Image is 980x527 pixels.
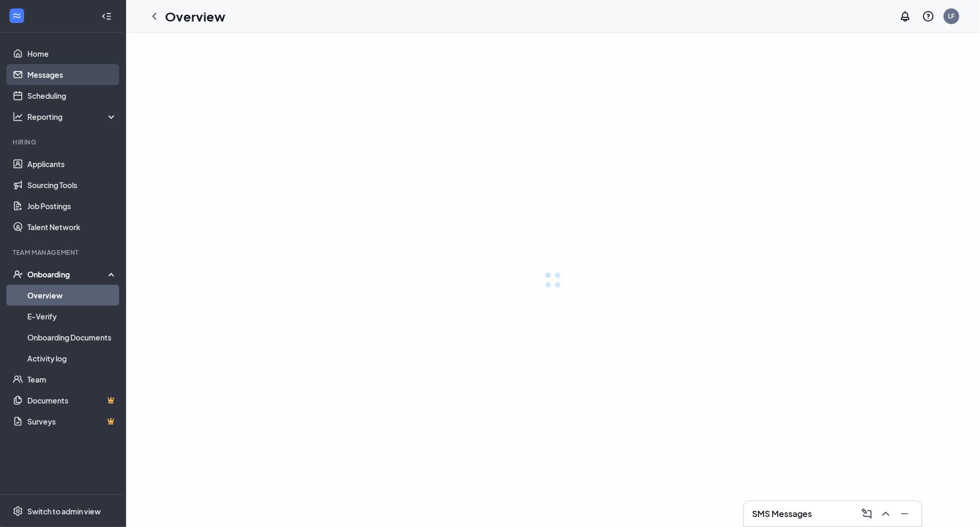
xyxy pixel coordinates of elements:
svg: Minimize [899,508,911,520]
svg: QuestionInfo [922,10,935,23]
h1: Overview [165,7,225,25]
a: E-Verify [27,306,117,327]
button: ChevronUp [878,505,894,522]
a: Job Postings [27,195,117,216]
a: DocumentsCrown [27,390,117,411]
a: Talent Network [27,216,117,237]
a: Scheduling [27,85,117,106]
svg: Notifications [899,10,912,23]
a: Home [27,43,117,64]
a: Activity log [27,348,117,369]
svg: UserCheck [13,269,23,280]
svg: WorkstreamLogo [12,11,22,21]
div: Onboarding [27,269,108,280]
a: Messages [27,64,117,85]
a: Onboarding Documents [27,327,117,348]
div: Switch to admin view [27,506,101,516]
a: Applicants [27,153,117,174]
svg: ComposeMessage [861,508,873,520]
svg: Analysis [13,111,23,122]
a: Overview [27,285,117,306]
div: Reporting [27,111,118,122]
div: Team Management [13,248,115,257]
svg: ChevronLeft [148,10,161,23]
svg: ChevronUp [880,508,892,520]
a: SurveysCrown [27,411,117,432]
a: Team [27,369,117,390]
button: ComposeMessage [859,505,875,522]
div: Hiring [13,138,115,147]
a: Sourcing Tools [27,174,117,195]
svg: Collapse [101,11,112,22]
div: LF [948,12,955,20]
button: Minimize [896,505,913,522]
h3: SMS Messages [753,508,812,520]
svg: Settings [13,506,23,516]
